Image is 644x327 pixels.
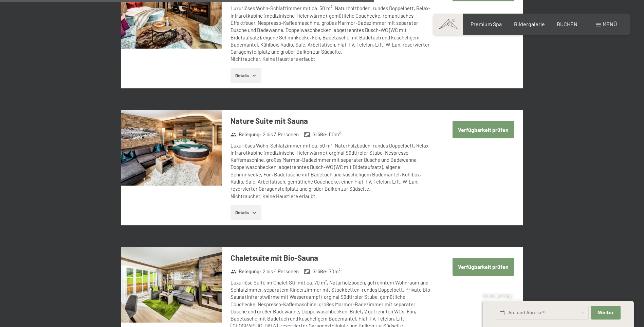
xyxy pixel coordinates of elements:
span: 70 m² [329,268,341,275]
img: mss_renderimg.php [121,110,222,186]
button: Verfügbarkeit prüfen [453,121,514,138]
button: Details [231,205,261,220]
div: Luxuriöses Wohn-Schlafzimmer mit ca. 50 m², Naturholzboden, rundes Doppelbett, Relax-Infrarotkabi... [231,142,433,200]
a: Premium Spa [471,21,502,27]
h3: Chaletsuite mit Bio-Sauna [231,253,433,263]
span: Menü [603,21,617,27]
span: 2 bis 3 Personen [263,131,299,138]
span: Weiter [598,310,614,316]
strong: Belegung : [231,131,261,138]
h3: Nature Suite mit Sauna [231,116,433,126]
strong: Belegung : [231,268,261,275]
button: Weiter [591,306,620,320]
strong: Größe : [304,268,328,275]
img: mss_renderimg.php [121,247,222,323]
strong: Größe : [304,131,328,138]
a: Bildergalerie [514,21,545,27]
div: Luxuriöses Wohn-Schlafzimmer mit ca. 50 m², Naturholzboden, rundes Doppelbett, Relax-Infrarotkabi... [231,5,433,63]
a: BUCHEN [557,21,577,27]
button: Details [231,68,261,83]
span: 50 m² [329,131,341,138]
span: 2 bis 4 Personen [263,268,299,275]
span: Schnellanfrage [483,293,512,298]
button: Verfügbarkeit prüfen [453,258,514,275]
